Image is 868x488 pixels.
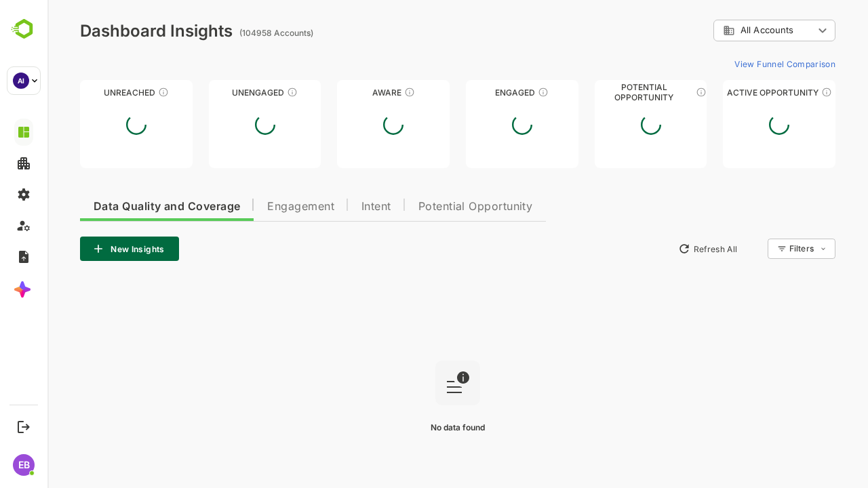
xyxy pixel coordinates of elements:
[547,87,660,98] div: Potential Opportunity
[693,25,746,35] span: All Accounts
[682,53,788,75] button: View Funnel Comparison
[192,28,270,38] ag: (104958 Accounts)
[33,87,145,98] div: Unreached
[625,238,696,260] button: Refresh All
[418,87,531,98] div: Engaged
[239,87,250,98] div: These accounts have not shown enough engagement and need nurturing
[648,87,659,98] div: These accounts are MQAs and can be passed on to Inside Sales
[383,422,437,432] span: No data found
[290,87,402,98] div: Aware
[33,21,185,41] div: Dashboard Insights
[742,243,766,253] div: Filters
[220,201,287,212] span: Engagement
[490,87,501,98] div: These accounts are warm, further nurturing would qualify them to MQAs
[675,87,788,98] div: Active Opportunity
[357,87,368,98] div: These accounts have just entered the buying cycle and need further nurturing
[161,87,274,98] div: Unengaged
[675,24,766,37] div: All Accounts
[33,237,132,261] button: New Insights
[666,18,788,44] div: All Accounts
[314,201,344,212] span: Intent
[741,237,788,261] div: Filters
[371,201,486,212] span: Potential Opportunity
[14,418,33,436] button: Logout
[46,201,193,212] span: Data Quality and Coverage
[13,454,35,476] div: EB
[13,73,29,89] div: AI
[774,87,785,98] div: These accounts have open opportunities which might be at any of the Sales Stages
[111,87,121,98] div: These accounts have not been engaged with for a defined time period
[7,16,41,42] img: BambooboxLogoMark.f1c84d78b4c51b1a7b5f700c9845e183.svg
